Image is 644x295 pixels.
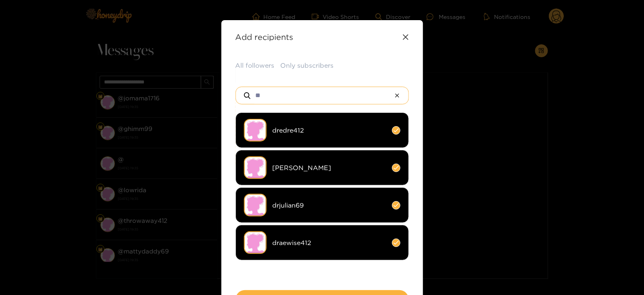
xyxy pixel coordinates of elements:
strong: Add recipients [236,32,294,42]
img: no-avatar.png [244,231,267,254]
button: All followers [236,61,275,70]
button: Only subscribers [281,61,334,70]
img: no-avatar.png [244,194,267,216]
span: draewise412 [273,238,386,247]
span: drjulian69 [273,201,386,210]
span: dredre412 [273,126,386,135]
img: no-avatar.png [244,156,267,179]
img: no-avatar.png [244,119,267,141]
span: [PERSON_NAME] [273,163,386,172]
